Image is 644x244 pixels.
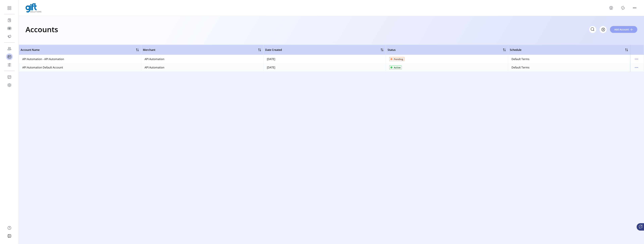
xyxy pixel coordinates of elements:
h1: Accounts [25,23,58,35]
div: Default Terms [512,57,529,61]
button: Add Account [610,26,637,33]
td: [DATE] [263,55,386,63]
span: Merchant [143,48,155,52]
span: Account Name [21,48,40,52]
button: menu [634,65,639,70]
div: API Automation [145,57,164,61]
div: API Automation - API Automation [22,57,64,61]
button: menu [608,5,614,11]
img: logo [25,3,41,13]
div: API Automation [145,65,164,69]
span: Active [394,66,401,69]
span: Pending [394,57,403,61]
td: [DATE] [263,63,386,72]
button: Filter Button [600,26,607,33]
span: Add Account [614,28,629,31]
button: menu [632,5,637,11]
div: Default Terms [512,65,529,69]
button: Publisher Panel [620,5,626,11]
span: Status [388,48,396,52]
span: Date Created [265,48,282,52]
span: Schedule [510,48,521,52]
button: menu [634,56,639,62]
div: API Automation Default Account [22,65,63,69]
